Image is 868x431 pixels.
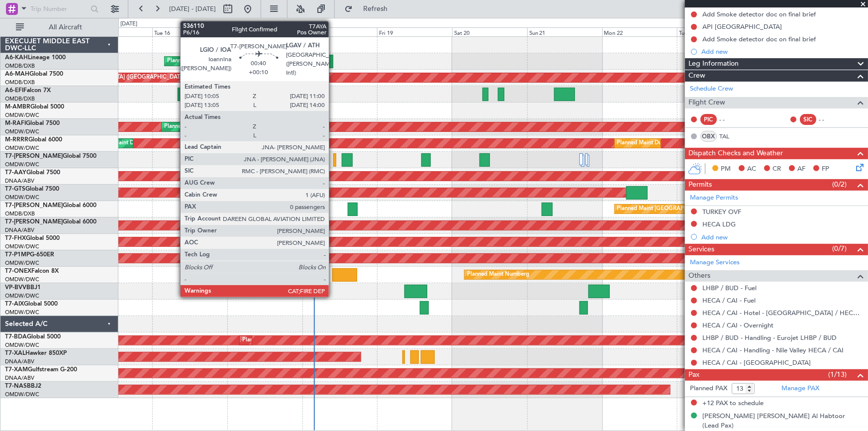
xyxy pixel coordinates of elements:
a: Manage Permits [690,193,738,203]
a: T7-AAYGlobal 7500 [5,170,60,176]
div: Planned Maint Dubai (Al Maktoum Intl) [164,119,262,134]
span: Permits [688,179,712,191]
a: Schedule Crew [690,84,733,94]
a: LHBP / BUD - Fuel [702,284,757,292]
a: T7-GTSGlobal 7500 [5,186,59,192]
span: AF [797,164,805,174]
span: Leg Information [688,58,739,70]
span: T7-XAM [5,367,28,373]
a: OMDW/DWC [5,128,39,135]
div: Planned Maint [GEOGRAPHIC_DATA] ([GEOGRAPHIC_DATA]) [264,87,421,102]
span: (0/2) [832,179,847,190]
a: T7-NASBBJ2 [5,383,41,389]
a: T7-ONEXFalcon 8X [5,268,59,274]
span: T7-BDA [5,334,27,340]
div: HECA LDG [702,220,736,228]
div: Planned Maint Dubai (Al Maktoum Intl) [617,136,715,151]
div: [PERSON_NAME] [PERSON_NAME] Al Habtoor (Lead Pax) [702,412,863,431]
span: AC [747,164,756,174]
a: A6-KAHLineage 1000 [5,55,66,61]
a: HECA / CAI - Hotel - [GEOGRAPHIC_DATA] / HECA / CAI [702,309,863,317]
a: A6-MAHGlobal 7500 [5,71,63,77]
span: PM [721,164,731,174]
a: OMDW/DWC [5,194,39,201]
span: A6-KAH [5,55,28,61]
span: Flight Crew [688,97,725,108]
a: HECA / CAI - [GEOGRAPHIC_DATA] [702,358,811,367]
a: HECA / CAI - Handling - Nile Valley HECA / CAI [702,346,844,354]
input: Trip Number [30,1,88,16]
div: API [GEOGRAPHIC_DATA] [702,22,782,31]
span: M-AMBR [5,104,30,110]
span: T7-NAS [5,383,27,389]
span: (1/13) [828,369,847,380]
a: T7-[PERSON_NAME]Global 6000 [5,219,96,225]
div: Planned Maint [GEOGRAPHIC_DATA] ([GEOGRAPHIC_DATA] Intl) [617,202,783,216]
a: T7-[PERSON_NAME]Global 6000 [5,203,96,209]
span: M-RRRR [5,137,28,143]
a: OMDW/DWC [5,111,39,119]
a: T7-[PERSON_NAME]Global 7500 [5,153,96,159]
a: VP-BVVBBJ1 [5,285,41,291]
a: M-RRRRGlobal 6000 [5,137,62,143]
a: M-AMBRGlobal 5000 [5,104,64,110]
span: T7-ONEX [5,268,31,274]
a: T7-XALHawker 850XP [5,350,67,356]
span: A6-EFI [5,88,23,94]
div: Add Smoke detector doc on final brief [702,35,816,43]
span: T7-AIX [5,301,24,307]
a: OMDW/DWC [5,292,39,300]
a: A6-EFIFalcon 7X [5,88,51,94]
span: Refresh [355,5,396,12]
div: Add Smoke detector doc on final brief [702,10,816,18]
span: T7-GTS [5,186,25,192]
a: T7-BDAGlobal 5000 [5,334,61,340]
span: T7-[PERSON_NAME] [5,153,63,159]
div: Wed 17 [227,27,302,36]
span: (0/7) [832,243,847,254]
a: HECA / CAI - Fuel [702,296,756,305]
span: T7-P1MP [5,252,30,258]
div: PIC [700,114,717,125]
label: Planned PAX [690,384,727,394]
span: +12 PAX to schedule [702,399,764,409]
a: HECA / CAI - Overnight [702,321,773,329]
a: DNAA/ABV [5,177,34,185]
a: T7-FHXGlobal 5000 [5,235,60,241]
span: T7-AAY [5,170,26,176]
a: T7-AIXGlobal 5000 [5,301,58,307]
button: All Aircraft [11,19,108,35]
span: All Aircraft [26,24,105,31]
div: Sat 20 [452,27,527,36]
div: Planned Maint Nurnberg [467,267,529,282]
div: Mon 22 [602,27,677,36]
a: OMDB/DXB [5,62,35,70]
span: [DATE] - [DATE] [169,4,216,13]
a: OMDW/DWC [5,259,39,267]
div: Sun 21 [527,27,602,36]
a: T7-XAMGulfstream G-200 [5,367,77,373]
div: OBX [700,131,717,142]
a: OMDB/DXB [5,95,35,103]
span: T7-[PERSON_NAME] [5,219,63,225]
a: DNAA/ABV [5,358,34,365]
a: OMDW/DWC [5,391,39,398]
span: T7-[PERSON_NAME] [5,203,63,209]
div: [DATE] [120,20,137,28]
a: LHBP / BUD - Handling - Eurojet LHBP / BUD [702,333,837,342]
div: - - [819,115,841,124]
a: OMDW/DWC [5,309,39,316]
span: M-RAFI [5,120,26,126]
div: Tue 23 [677,27,752,36]
a: OMDB/DXB [5,210,35,217]
span: Pax [688,369,699,381]
a: OMDW/DWC [5,276,39,283]
div: SIC [800,114,816,125]
a: OMDW/DWC [5,341,39,349]
a: DNAA/ABV [5,226,34,234]
button: Refresh [340,1,399,17]
span: VP-BVV [5,285,26,291]
a: OMDB/DXB [5,79,35,86]
span: CR [772,164,781,174]
div: TURKEY OVF [702,208,741,216]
